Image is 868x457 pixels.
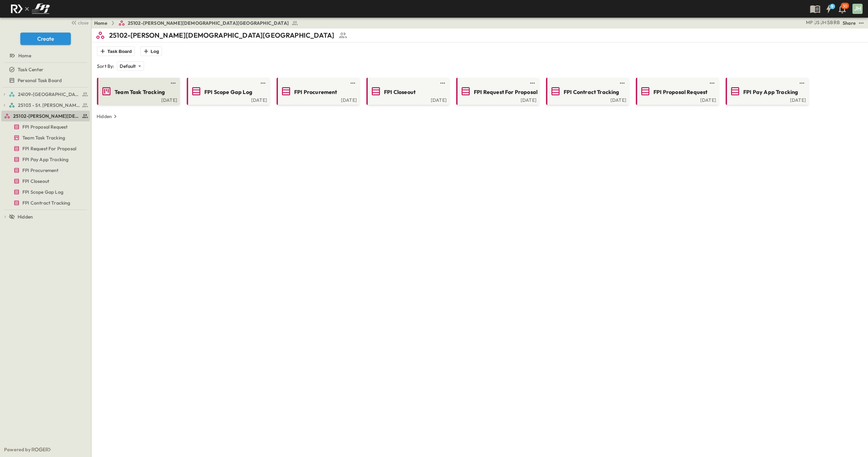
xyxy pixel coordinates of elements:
a: FPI Procurement [1,166,88,175]
span: FPI Procurement [294,88,337,96]
span: Task Center [18,66,43,73]
div: Share [843,20,856,26]
a: FPI Contract Tracking [1,198,88,208]
span: FPI Pay App Tracking [22,156,68,163]
div: Jesse Sullivan (jsullivan@fpibuilders.com) [814,19,820,26]
a: FPI Contract Tracking [547,86,626,97]
div: FPI Scope Gap Logtest [1,187,90,197]
a: [DATE] [458,97,537,102]
button: test [169,79,177,87]
div: FPI Pay App Trackingtest [1,154,90,165]
button: Hidden [94,112,121,121]
span: FPI Closeout [384,88,416,96]
a: FPI Pay App Tracking [1,155,88,164]
a: 25102-[PERSON_NAME][DEMOGRAPHIC_DATA][GEOGRAPHIC_DATA] [118,20,298,26]
span: FPI Request For Proposal [22,145,76,152]
a: FPI Request For Proposal [1,144,88,153]
a: FPI Closeout [368,86,447,97]
span: 25102-Christ The Redeemer Anglican Church [13,113,80,119]
p: 30 [843,3,847,9]
button: test [857,19,865,27]
a: FPI Proposal Request [1,122,88,132]
p: Sort By: [97,63,114,70]
a: FPI Procurement [278,86,357,97]
span: FPI Pay App Tracking [743,88,798,96]
p: 25102-[PERSON_NAME][DEMOGRAPHIC_DATA][GEOGRAPHIC_DATA] [109,31,334,40]
span: FPI Closeout [22,178,49,185]
a: [DATE] [637,97,716,102]
button: close [68,18,90,27]
span: FPI Request For Proposal [474,88,538,96]
div: 25103 - St. [PERSON_NAME] Phase 2test [1,100,90,111]
span: FPI Contract Tracking [564,88,619,96]
span: 25103 - St. [PERSON_NAME] Phase 2 [18,102,80,109]
a: FPI Scope Gap Log [1,187,88,197]
a: 25102-Christ The Redeemer Anglican Church [4,111,88,121]
a: FPI Closeout [1,176,88,186]
button: JH [852,3,863,15]
span: Personal Task Board [18,77,62,84]
button: test [349,79,357,87]
button: test [528,79,537,87]
div: Sterling Barnett (sterling@fpibuilders.com) [827,19,833,26]
span: FPI Procurement [22,167,59,174]
div: Team Task Trackingtest [1,132,90,143]
div: Regina Barnett (rbarnett@fpibuilders.com) [833,19,840,26]
a: [DATE] [188,97,267,102]
span: FPI Contract Tracking [22,199,70,206]
div: FPI Request For Proposaltest [1,143,90,154]
button: test [439,79,447,87]
a: Home [1,51,88,60]
button: test [708,79,716,87]
a: [DATE] [368,97,447,102]
a: FPI Scope Gap Log [188,86,267,97]
span: Hidden [18,213,33,220]
span: FPI Proposal Request [22,123,67,130]
a: 25103 - St. [PERSON_NAME] Phase 2 [9,100,88,110]
div: JH [852,4,863,14]
button: Log [140,46,162,56]
a: Home [94,20,107,26]
div: FPI Closeouttest [1,176,90,187]
div: Personal Task Boardtest [1,75,90,86]
button: test [618,79,626,87]
div: 25102-Christ The Redeemer Anglican Churchtest [1,111,90,121]
a: FPI Request For Proposal [458,86,537,97]
span: 24109-St. Teresa of Calcutta Parish Hall [18,91,80,98]
p: Hidden [97,113,112,120]
span: close [78,19,88,26]
button: 9 [822,3,835,15]
span: 25102-[PERSON_NAME][DEMOGRAPHIC_DATA][GEOGRAPHIC_DATA] [128,20,289,26]
button: test [798,79,806,87]
a: [DATE] [278,97,357,102]
div: 24109-St. Teresa of Calcutta Parish Halltest [1,89,90,100]
a: [DATE] [98,97,177,102]
h6: 9 [831,4,833,9]
button: Create [20,33,71,45]
div: Jose Hurtado (jhurtado@fpibuilders.com) [820,19,826,26]
span: Home [18,52,31,59]
a: FPI Proposal Request [637,86,716,97]
a: Personal Task Board [1,76,88,85]
a: [DATE] [727,97,806,102]
div: FPI Contract Trackingtest [1,197,90,208]
span: FPI Proposal Request [653,88,707,96]
p: Default [120,63,136,70]
a: Team Task Tracking [98,86,177,97]
span: Team Task Tracking [22,134,65,141]
a: FPI Pay App Tracking [727,86,806,97]
button: Task Board [97,46,135,56]
a: Team Task Tracking [1,133,88,142]
a: [DATE] [547,97,626,102]
span: FPI Scope Gap Log [22,189,63,195]
div: Monica Pruteanu (mpruteanu@fpibuilders.com) [806,19,813,26]
div: FPI Proposal Requesttest [1,121,90,132]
